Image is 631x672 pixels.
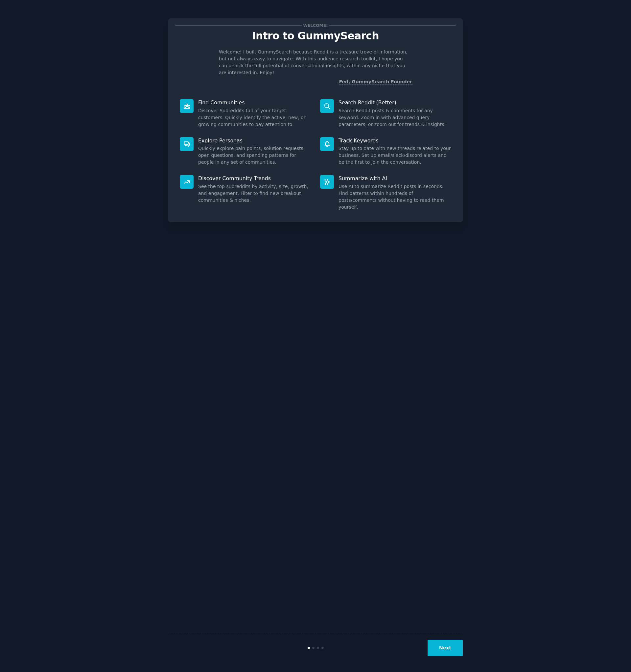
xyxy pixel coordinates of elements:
p: Discover Community Trends [198,175,311,182]
p: Explore Personas [198,137,311,144]
p: Intro to GummySearch [175,30,456,42]
dd: Search Reddit posts & comments for any keyword. Zoom in with advanced query parameters, or zoom o... [339,107,451,128]
dd: Quickly explore pain points, solution requests, open questions, and spending patterns for people ... [198,145,311,166]
dd: Discover Subreddits full of your target customers. Quickly identify the active, new, or growing c... [198,107,311,128]
p: Search Reddit (Better) [339,99,451,106]
p: Track Keywords [339,137,451,144]
span: Welcome! [302,22,329,29]
p: Welcome! I built GummySearch because Reddit is a treasure trove of information, but not always ea... [219,49,412,76]
button: Next [428,640,463,656]
dd: Use AI to summarize Reddit posts in seconds. Find patterns within hundreds of posts/comments with... [339,183,451,211]
dd: See the top subreddits by activity, size, growth, and engagement. Filter to find new breakout com... [198,183,311,204]
p: Summarize with AI [339,175,451,182]
p: Find Communities [198,99,311,106]
a: Fed, GummySearch Founder [339,79,412,85]
div: - [337,78,412,85]
dd: Stay up to date with new threads related to your business. Set up email/slack/discord alerts and ... [339,145,451,166]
